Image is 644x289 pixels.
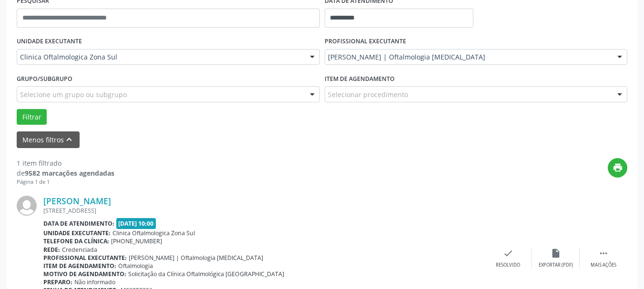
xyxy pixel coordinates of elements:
[43,219,114,228] b: Data de atendimento:
[325,34,406,49] label: PROFISSIONAL EXECUTANTE
[613,162,623,173] i: print
[43,246,60,254] b: Rede:
[43,237,109,245] b: Telefone da clínica:
[43,196,111,206] a: [PERSON_NAME]
[43,207,484,215] div: [STREET_ADDRESS]
[325,71,395,86] label: Item de agendamento
[20,52,300,62] span: Clinica Oftalmologica Zona Sul
[20,90,127,100] span: Selecione um grupo ou subgrupo
[62,246,97,254] span: Credenciada
[111,237,162,245] span: [PHONE_NUMBER]
[551,248,561,259] i: insert_drive_file
[43,270,126,278] b: Motivo de agendamento:
[539,262,573,269] div: Exportar (PDF)
[503,248,513,259] i: check
[43,262,116,270] b: Item de agendamento:
[17,131,80,148] button: Menos filtroskeyboard_arrow_up
[25,169,114,178] strong: 9582 marcações agendadas
[74,278,115,286] span: Não informado
[17,158,114,168] div: 1 item filtrado
[608,158,627,178] button: print
[17,178,114,186] div: Página 1 de 1
[17,71,72,86] label: Grupo/Subgrupo
[17,34,82,49] label: UNIDADE EXECUTANTE
[64,134,74,145] i: keyboard_arrow_up
[496,262,520,269] div: Resolvido
[328,52,608,62] span: [PERSON_NAME] | Oftalmologia [MEDICAL_DATA]
[17,109,47,125] button: Filtrar
[591,262,616,269] div: Mais ações
[17,168,114,178] div: de
[129,254,263,262] span: [PERSON_NAME] | Oftalmologia [MEDICAL_DATA]
[43,278,72,286] b: Preparo:
[112,229,195,237] span: Clinica Oftalmologica Zona Sul
[598,248,609,259] i: 
[43,254,127,262] b: Profissional executante:
[118,262,153,270] span: Oftalmologia
[116,218,156,229] span: [DATE] 10:00
[328,90,408,100] span: Selecionar procedimento
[17,196,37,216] img: img
[128,270,284,278] span: Solicitação da Clínica Oftalmológica [GEOGRAPHIC_DATA]
[43,229,111,237] b: Unidade executante:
